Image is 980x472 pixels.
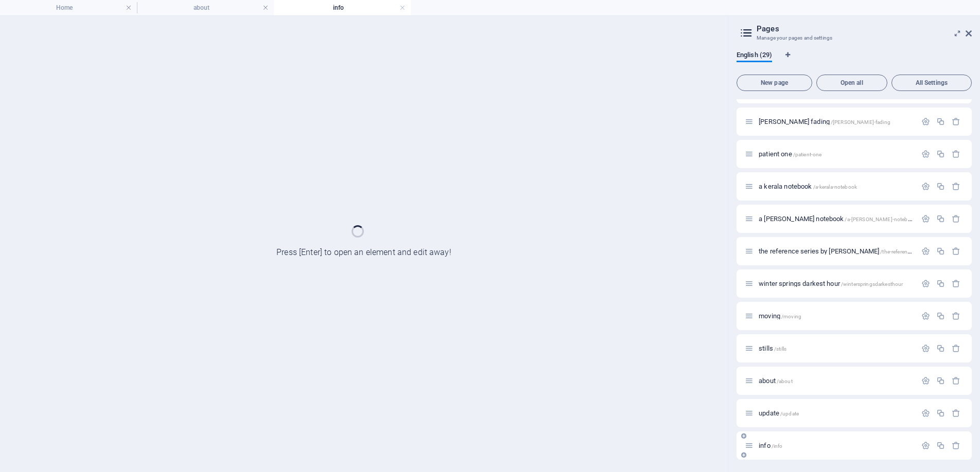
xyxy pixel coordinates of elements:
[921,247,930,256] div: Settings
[737,75,812,91] button: New page
[756,377,916,384] div: about/about
[936,312,945,320] div: Duplicate
[759,150,821,158] span: Click to open page
[952,376,960,385] div: Remove
[756,248,916,255] div: the reference series by [PERSON_NAME]/the-reference-series-by-kef
[936,214,945,223] div: Duplicate
[759,312,801,320] span: Click to open page
[756,215,916,222] div: a [PERSON_NAME] notebook/a-[PERSON_NAME]-notebook
[756,410,916,416] div: update/update
[921,214,930,223] div: Settings
[759,183,857,190] span: Click to open page
[821,80,883,86] span: Open all
[936,376,945,385] div: Duplicate
[759,280,903,287] span: winter springs darkest hour
[759,118,890,125] span: [PERSON_NAME] fading
[936,182,945,191] div: Duplicate
[936,117,945,126] div: Duplicate
[813,184,857,190] span: /a-kerala-notebook
[759,377,793,385] span: about
[921,409,930,417] div: Settings
[759,344,786,352] span: stills
[921,441,930,450] div: Settings
[921,312,930,320] div: Settings
[921,117,930,126] div: Settings
[759,215,917,223] span: a [PERSON_NAME] notebook
[952,312,960,320] div: Remove
[756,345,916,352] div: stills/stills
[952,279,960,288] div: Remove
[737,49,772,63] span: English (29)
[891,75,972,91] button: All Settings
[880,249,943,255] span: /the-reference-series-by-kef
[757,33,951,43] h3: Manage your pages and settings
[936,279,945,288] div: Duplicate
[756,280,916,287] div: winter springs darkest hour/winterspringsdarkesthour
[952,150,960,158] div: Remove
[759,442,782,449] span: info
[741,80,808,86] span: New page
[936,441,945,450] div: Duplicate
[952,117,960,126] div: Remove
[774,346,786,352] span: /stills
[831,119,890,125] span: /[PERSON_NAME]-fading
[772,443,783,449] span: /info
[756,442,916,449] div: info/info
[781,314,801,319] span: /moving
[757,24,972,33] h2: Pages
[737,51,972,70] div: Language Tabs
[756,313,916,319] div: moving/moving
[896,80,967,86] span: All Settings
[936,247,945,256] div: Duplicate
[921,150,930,158] div: Settings
[274,2,411,13] h4: info
[756,118,916,125] div: [PERSON_NAME] fading/[PERSON_NAME]-fading
[952,247,960,256] div: Remove
[756,183,916,190] div: a kerala notebook/a-kerala-notebook
[952,409,960,417] div: Remove
[921,344,930,353] div: Settings
[952,182,960,191] div: Remove
[952,344,960,353] div: Remove
[816,75,887,91] button: Open all
[936,150,945,158] div: Duplicate
[921,279,930,288] div: Settings
[921,182,930,191] div: Settings
[841,281,903,287] span: /winterspringsdarkesthour
[952,441,960,450] div: Remove
[777,378,793,384] span: /about
[952,214,960,223] div: Remove
[921,376,930,385] div: Settings
[845,216,916,222] span: /a-[PERSON_NAME]-notebook
[756,151,916,157] div: patient one/patient-one
[936,409,945,417] div: Duplicate
[759,409,799,417] span: update
[936,344,945,353] div: Duplicate
[137,2,274,13] h4: about
[793,152,822,157] span: /patient-one
[780,411,799,416] span: /update
[759,247,943,255] span: Click to open page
